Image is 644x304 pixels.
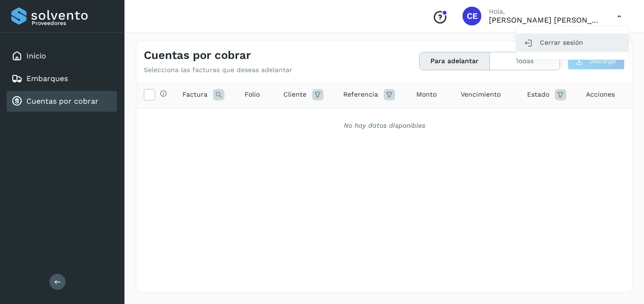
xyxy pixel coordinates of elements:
a: Cuentas por cobrar [26,97,99,106]
a: Inicio [26,51,46,60]
div: Cuentas por cobrar [7,91,117,112]
div: Inicio [7,46,117,66]
div: Embarques [7,68,117,89]
div: Cerrar sesión [516,33,628,51]
p: Proveedores [32,20,113,26]
a: Embarques [26,74,68,83]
